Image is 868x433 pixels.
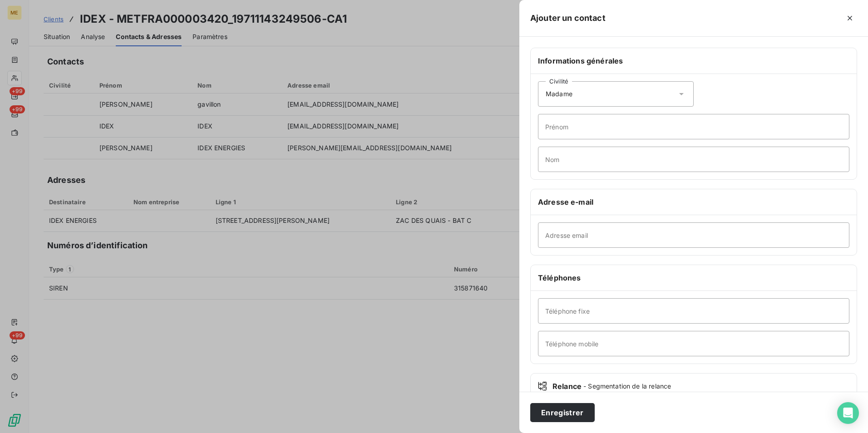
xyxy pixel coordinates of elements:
span: - Segmentation de la relance [583,382,671,391]
h6: Téléphones [538,272,849,283]
h5: Ajouter un contact [530,12,606,25]
h6: Informations générales [538,55,849,66]
input: placeholder [538,331,849,356]
input: placeholder [538,147,849,172]
span: Madame [546,89,572,98]
input: placeholder [538,222,849,248]
div: Relance [538,381,849,392]
div: Open Intercom Messenger [837,402,859,424]
input: placeholder [538,114,849,139]
input: placeholder [538,298,849,324]
button: Enregistrer [530,403,595,422]
h6: Adresse e-mail [538,197,849,207]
